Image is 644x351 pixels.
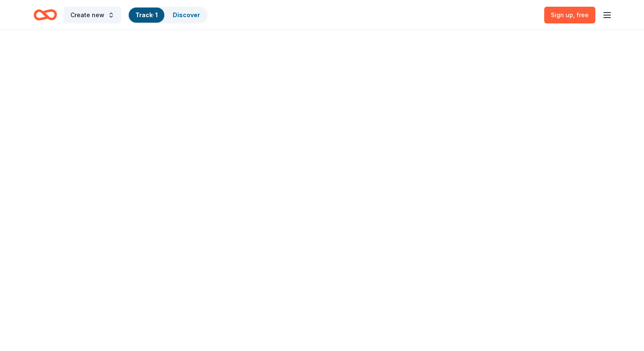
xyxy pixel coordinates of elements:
a: Track· 1 [135,11,158,18]
span: Create new [70,10,104,20]
button: Create new [64,7,121,23]
a: Discover [173,11,200,18]
span: Sign up [551,11,589,18]
a: Sign up, free [544,7,595,23]
button: Track· 1Discover [128,7,208,23]
span: , free [573,11,589,18]
a: Home [34,5,57,25]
